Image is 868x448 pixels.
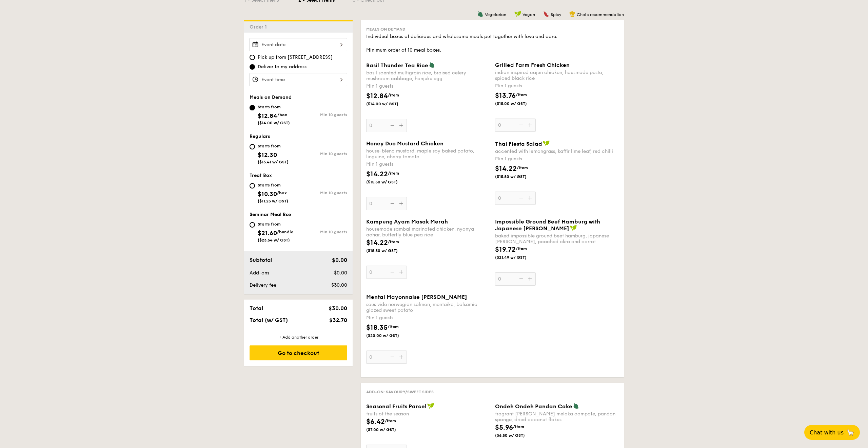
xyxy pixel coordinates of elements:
[250,183,255,189] input: Starts from$10.30/box($11.23 w/ GST)Min 10 guests
[250,222,255,228] input: Starts from$21.60/bundle($23.54 w/ GST)Min 10 guests
[366,403,427,410] span: Seasonal Fruits Parcel
[366,294,467,300] span: Mentai Mayonnaise [PERSON_NAME]
[250,38,347,51] input: Event date
[366,70,490,82] div: basil scented multigrain rice, braised celery mushroom cabbage, hanjuku egg
[366,33,618,54] div: Individual boxes of delicious and wholesome meals put together with love and care. Minimum order ...
[570,225,577,231] img: icon-vegan.f8ff3823.svg
[366,248,412,253] span: ($15.50 w/ GST)
[250,94,292,100] span: Meals on Demand
[366,218,448,225] span: Kampung Ayam Masak Merah
[277,112,287,117] span: /box
[429,62,435,68] img: icon-vegetarian.fe4039eb.svg
[366,101,412,107] span: ($14.00 w/ GST)
[250,270,269,276] span: Add-ons
[495,62,570,68] span: Grilled Farm Fresh Chicken
[495,83,618,89] div: Min 1 guests
[366,333,412,338] span: ($20.00 w/ GST)
[551,12,561,17] span: Spicy
[298,230,347,234] div: Min 10 guests
[250,73,347,86] input: Event time
[495,174,541,179] span: ($15.50 w/ GST)
[495,246,516,254] span: $19.72
[366,170,388,178] span: $14.22
[366,92,388,100] span: $12.84
[250,345,347,360] div: Go to checkout
[277,191,287,195] span: /box
[298,191,347,195] div: Min 10 guests
[366,411,490,417] div: fruits of the season
[366,315,490,321] div: Min 1 guests
[495,141,542,147] span: Thai Fiesta Salad
[495,403,572,410] span: Ondeh Ondeh Pandan Cake
[573,403,579,409] img: icon-vegetarian.fe4039eb.svg
[258,190,277,198] span: $10.30
[810,429,844,436] span: Chat with us
[495,101,541,106] span: ($15.00 w/ GST)
[250,317,288,323] span: Total (w/ GST)
[366,140,443,147] span: Honey Duo Mustard Chicken
[258,112,277,120] span: $12.84
[258,160,289,164] span: ($13.41 w/ GST)
[334,270,347,276] span: $0.00
[250,173,272,178] span: Treat Box
[427,403,434,409] img: icon-vegan.f8ff3823.svg
[495,424,513,432] span: $5.96
[516,92,527,97] span: /item
[329,305,347,311] span: $30.00
[258,121,290,125] span: ($14.00 w/ GST)
[329,317,347,323] span: $32.70
[331,282,347,288] span: $30.00
[298,151,347,156] div: Min 10 guests
[250,64,255,70] input: Deliver to my address
[495,233,618,245] div: baked impossible ground beef hamburg, japanese [PERSON_NAME], poached okra and carrot
[514,11,521,17] img: icon-vegan.f8ff3823.svg
[366,324,388,332] span: $18.35
[250,133,270,139] span: Regulars
[250,105,255,110] input: Starts from$12.84/box($14.00 w/ GST)Min 10 guests
[495,411,618,423] div: fragrant [PERSON_NAME] melaka compote, pandan sponge, dried coconut flakes
[250,212,292,217] span: Seminar Meal Box
[366,27,406,32] span: Meals on Demand
[258,64,307,70] span: Deliver to my address
[258,143,289,149] div: Starts from
[250,55,255,60] input: Pick up from [STREET_ADDRESS]
[495,255,541,260] span: ($21.49 w/ GST)
[516,246,527,251] span: /item
[495,165,517,173] span: $14.22
[250,282,276,288] span: Delivery fee
[543,140,550,146] img: icon-vegan.f8ff3823.svg
[250,335,347,340] div: + Add another order
[846,429,854,436] span: 🦙
[577,12,624,17] span: Chef's recommendation
[569,11,575,17] img: icon-chef-hat.a58ddaea.svg
[495,92,516,100] span: $13.76
[388,324,399,329] span: /item
[366,161,490,168] div: Min 1 guests
[477,11,484,17] img: icon-vegetarian.fe4039eb.svg
[485,12,506,17] span: Vegetarian
[258,229,277,237] span: $21.60
[543,11,549,17] img: icon-spicy.37a8142b.svg
[250,24,270,30] span: Order 1
[366,179,412,185] span: ($15.50 w/ GST)
[250,144,255,149] input: Starts from$12.30($13.41 w/ GST)Min 10 guests
[258,182,288,188] div: Starts from
[495,148,618,154] div: accented with lemongrass, kaffir lime leaf, red chilli
[250,257,273,263] span: Subtotal
[517,165,528,170] span: /item
[388,171,399,176] span: /item
[385,418,396,423] span: /item
[250,305,263,311] span: Total
[495,156,618,162] div: Min 1 guests
[258,54,333,61] span: Pick up from [STREET_ADDRESS]
[388,93,399,97] span: /item
[258,199,288,203] span: ($11.23 w/ GST)
[298,112,347,117] div: Min 10 guests
[522,12,535,17] span: Vegan
[388,239,399,244] span: /item
[258,104,290,110] div: Starts from
[513,424,524,429] span: /item
[366,239,388,247] span: $14.22
[366,83,490,90] div: Min 1 guests
[366,226,490,238] div: housemade sambal marinated chicken, nyonya achar, butterfly blue pea rice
